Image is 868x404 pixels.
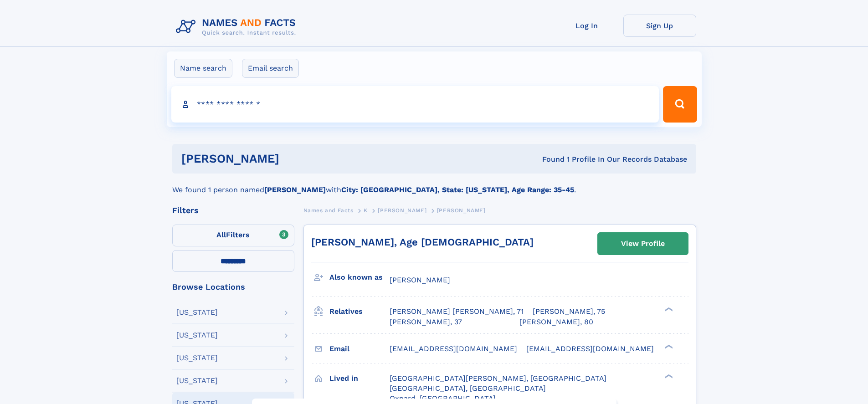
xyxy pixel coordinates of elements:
span: [EMAIL_ADDRESS][DOMAIN_NAME] [390,344,517,353]
div: [US_STATE] [176,354,218,362]
h3: Lived in [329,371,390,386]
label: Name search [174,59,232,78]
span: [PERSON_NAME] [378,207,426,214]
a: [PERSON_NAME], 75 [533,307,605,317]
h3: Email [329,341,390,357]
span: K [364,207,368,214]
div: ❯ [663,307,673,312]
div: We found 1 person named with . [172,174,696,195]
div: [US_STATE] [176,332,218,339]
label: Email search [242,59,299,78]
h3: Relatives [329,304,390,319]
span: [GEOGRAPHIC_DATA][PERSON_NAME], [GEOGRAPHIC_DATA] [390,374,606,383]
div: Filters [172,206,294,215]
span: [PERSON_NAME] [390,276,450,284]
a: Log In [550,15,623,37]
a: Names and Facts [303,205,354,216]
a: K [364,205,368,216]
input: search input [171,86,659,123]
span: Oxnard, [GEOGRAPHIC_DATA] [390,394,496,403]
h1: [PERSON_NAME] [181,153,411,164]
div: [US_STATE] [176,377,218,384]
div: ❯ [663,343,673,349]
div: Found 1 Profile In Our Records Database [411,154,687,164]
a: [PERSON_NAME] [PERSON_NAME], 71 [390,307,524,317]
span: All [216,230,226,239]
span: [EMAIL_ADDRESS][DOMAIN_NAME] [526,344,654,353]
a: [PERSON_NAME], 37 [390,317,462,327]
div: ❯ [663,373,673,379]
span: [GEOGRAPHIC_DATA], [GEOGRAPHIC_DATA] [390,384,546,393]
img: Logo Names and Facts [172,15,303,39]
button: Search Button [663,86,697,123]
label: Filters [172,225,294,246]
div: View Profile [621,233,665,254]
span: [PERSON_NAME] [437,207,486,214]
a: Sign Up [623,15,696,37]
b: City: [GEOGRAPHIC_DATA], State: [US_STATE], Age Range: 35-45 [341,185,574,194]
div: Browse Locations [172,283,294,291]
a: View Profile [598,233,688,255]
a: [PERSON_NAME], Age [DEMOGRAPHIC_DATA] [311,236,534,248]
b: [PERSON_NAME] [264,185,326,194]
a: [PERSON_NAME] [378,205,426,216]
h3: Also known as [329,270,390,285]
a: [PERSON_NAME], 80 [519,317,593,327]
div: [US_STATE] [176,309,218,316]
